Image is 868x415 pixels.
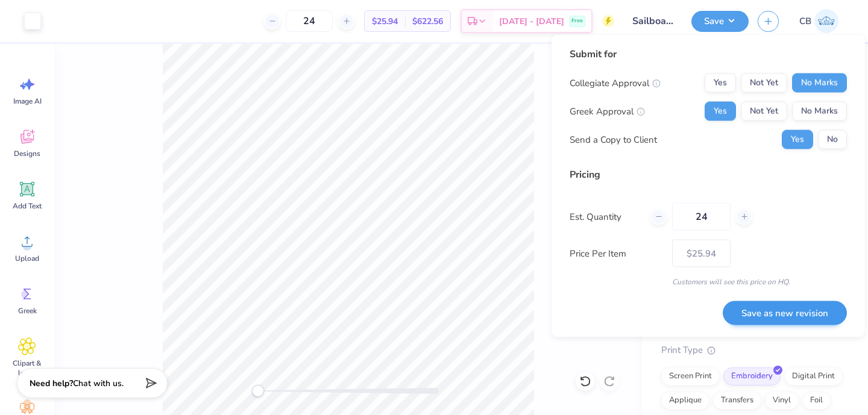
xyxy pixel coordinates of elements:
div: Submit for [570,47,847,61]
div: Greek Approval [570,104,645,118]
span: Designs [14,149,40,158]
div: Digital Print [784,367,843,385]
span: [DATE] - [DATE] [499,15,564,28]
span: Upload [15,254,39,263]
span: CB [799,14,811,28]
div: Transfers [713,392,761,410]
button: Save [691,11,749,32]
span: Greek [18,306,37,316]
button: Not Yet [741,102,787,121]
span: Chat with us. [73,378,124,389]
button: Yes [705,102,736,121]
label: Price Per Item [570,246,663,260]
button: Save as new revision [723,301,847,325]
div: Pricing [570,167,847,182]
div: Applique [661,392,709,410]
button: Yes [782,130,813,149]
input: – – [286,10,333,32]
div: Collegiate Approval [570,76,661,90]
div: Embroidery [723,367,781,385]
img: Caroline Beach [814,9,838,33]
span: Free [571,17,583,25]
a: CB [794,9,844,33]
div: Customers will see this price on HQ. [570,276,847,287]
button: Yes [705,73,736,93]
label: Est. Quantity [570,210,641,223]
div: Foil [802,392,831,410]
span: Image AI [13,96,42,106]
strong: Need help? [30,378,73,389]
div: Accessibility label [252,385,264,397]
div: Screen Print [661,367,720,385]
div: Print Type [661,343,844,357]
input: – – [672,203,731,231]
span: $622.56 [412,15,443,28]
button: Not Yet [741,73,787,93]
button: No [818,130,847,149]
div: Send a Copy to Client [570,133,657,146]
span: $25.94 [372,15,398,28]
span: Clipart & logos [7,358,47,378]
span: Add Text [13,201,42,211]
button: No Marks [792,102,847,121]
input: Untitled Design [623,9,682,33]
div: Vinyl [765,392,799,410]
button: No Marks [792,73,847,93]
